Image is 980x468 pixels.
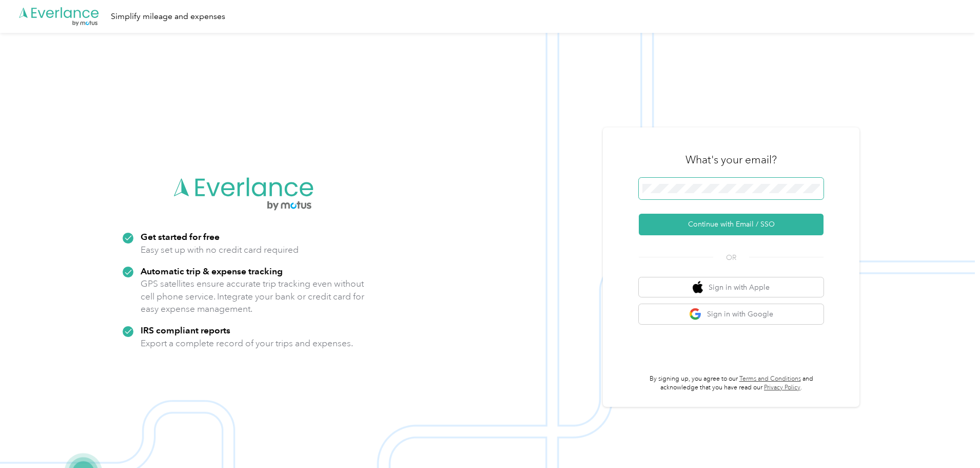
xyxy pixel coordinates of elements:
[764,384,800,391] a: Privacy Policy
[713,252,749,263] span: OR
[141,325,230,335] strong: IRS compliant reports
[111,10,225,23] div: Simplify mileage and expenses
[639,375,824,392] p: By signing up, you agree to our and acknowledge that you have read our .
[141,244,299,256] p: Easy set up with no credit card required
[639,304,824,324] button: google logoSign in with Google
[141,277,365,315] p: GPS satellites ensure accurate trip tracking even without cell phone service. Integrate your bank...
[739,375,801,383] a: Terms and Conditions
[689,308,702,321] img: google logo
[693,281,703,294] img: apple logo
[639,277,824,297] button: apple logoSign in with Apple
[141,337,353,350] p: Export a complete record of your trips and expenses.
[141,266,283,276] strong: Automatic trip & expense tracking
[639,214,824,235] button: Continue with Email / SSO
[685,153,777,167] h3: What's your email?
[141,231,220,242] strong: Get started for free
